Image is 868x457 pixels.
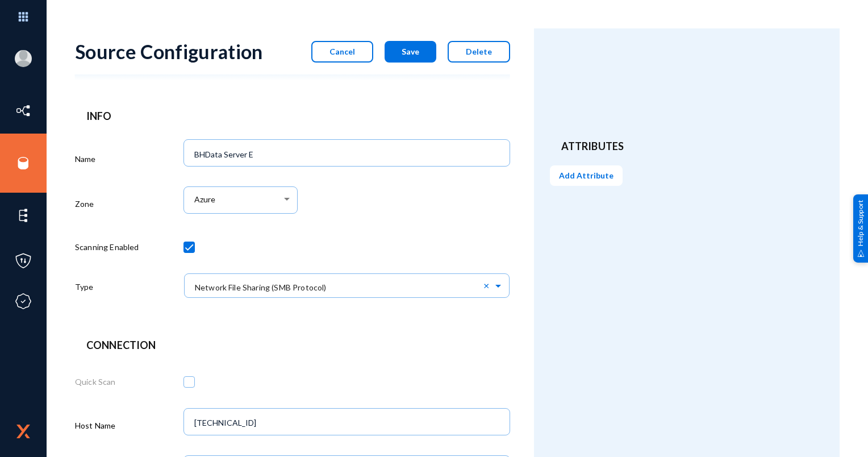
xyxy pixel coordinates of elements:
[86,109,499,124] header: Info
[6,5,40,29] img: app launcher
[15,102,32,119] img: icon-inventory.svg
[311,41,373,63] button: Cancel
[15,293,32,310] img: icon-compliance.svg
[466,47,492,56] span: Delete
[194,195,215,205] span: Azure
[75,40,263,63] div: Source Configuration
[75,419,115,431] label: Host Name
[15,50,32,67] img: blank-profile-picture.png
[329,47,355,56] span: Cancel
[15,252,32,269] img: icon-policies.svg
[194,418,504,428] input: 0.0.0.0
[15,155,32,172] img: icon-sources.svg
[550,165,623,186] button: Add Attribute
[75,241,139,253] label: Scanning Enabled
[402,47,419,56] span: Save
[483,280,493,290] span: Clear all
[86,338,499,353] header: Connection
[448,41,510,63] button: Delete
[15,207,32,224] img: icon-elements.svg
[559,171,614,180] span: Add Attribute
[75,153,96,165] label: Name
[385,41,436,63] button: Save
[75,281,94,293] label: Type
[857,250,865,257] img: help_support.svg
[561,139,812,154] header: Attributes
[75,376,116,388] label: Quick Scan
[75,198,94,210] label: Zone
[853,194,868,263] div: Help & Support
